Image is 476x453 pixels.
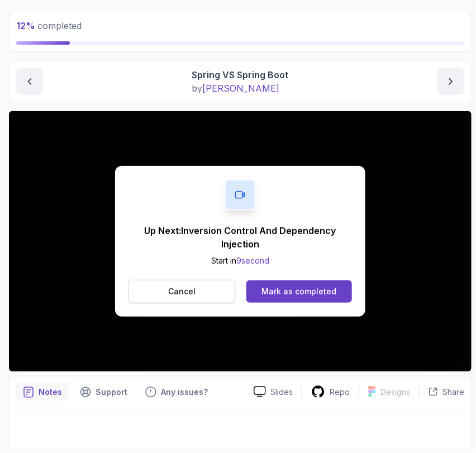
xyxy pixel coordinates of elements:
[128,255,352,266] p: Start in
[168,286,196,297] p: Cancel
[16,68,43,95] button: previous content
[380,387,410,398] p: Designs
[161,387,208,398] p: Any issues?
[270,387,293,398] p: Slides
[261,286,336,297] div: Mark as completed
[139,383,215,401] button: Feedback button
[39,387,62,398] p: Notes
[16,20,82,31] span: completed
[302,385,359,399] a: Repo
[192,82,289,95] p: by
[236,256,269,265] span: 9 second
[437,68,464,95] button: next content
[73,383,134,401] button: Support button
[128,280,235,303] button: Cancel
[330,387,350,398] p: Repo
[128,224,352,251] p: Up Next: Inversion Control And Dependency Injection
[16,20,35,31] span: 12 %
[442,387,464,398] p: Share
[96,387,127,398] p: Support
[192,68,289,82] p: Spring VS Spring Boot
[16,383,69,401] button: notes button
[419,387,464,398] button: Share
[245,386,302,398] a: Slides
[246,280,352,303] button: Mark as completed
[203,83,280,94] span: [PERSON_NAME]
[9,111,472,371] iframe: 1 - Spring vs Spring Boot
